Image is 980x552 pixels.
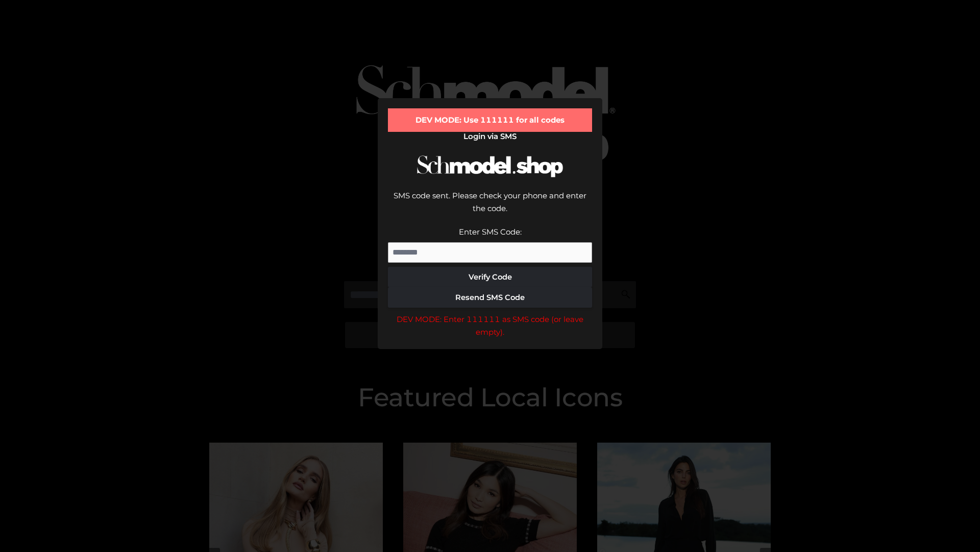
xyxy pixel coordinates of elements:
[388,132,592,141] h2: Login via SMS
[388,267,592,287] button: Verify Code
[388,189,592,225] div: SMS code sent. Please check your phone and enter the code.
[388,287,592,308] button: Resend SMS Code
[388,108,592,132] div: DEV MODE: Use 111111 for all codes
[388,313,592,339] div: DEV MODE: Enter 111111 as SMS code (or leave empty).
[459,227,522,237] label: Enter SMS Code:
[413,146,567,187] img: Schmodel Logo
